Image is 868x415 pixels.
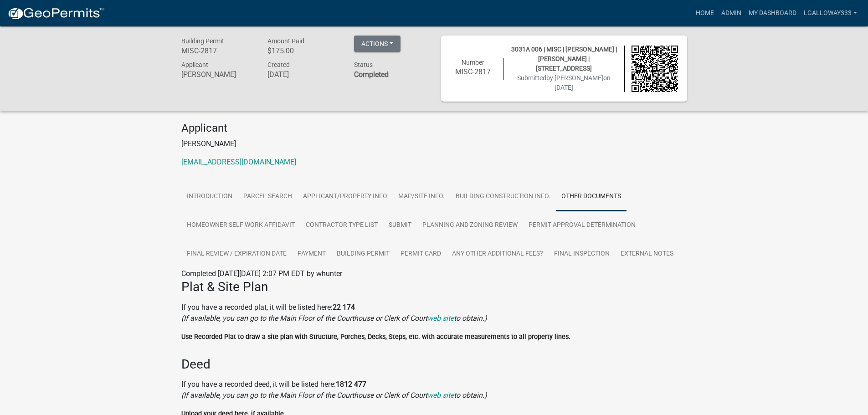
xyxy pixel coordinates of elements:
a: Final Review / Expiration Date [181,240,292,269]
a: Final Inspection [549,240,615,269]
i: (If available, you can go to the Main Floor of the Courthouse or Clerk of Court [181,314,427,323]
a: Permit Card [395,240,447,269]
h6: [PERSON_NAME] [181,70,254,79]
h4: Applicant [181,122,687,135]
i: (If available, you can go to the Main Floor of the Courthouse or Clerk of Court [181,391,427,400]
a: Applicant/Property Info [298,182,393,211]
a: web site [427,314,454,323]
a: Parcel search [238,182,298,211]
p: [PERSON_NAME] [181,138,687,149]
h3: Deed [181,357,687,372]
h6: $175.00 [267,46,340,55]
strong: 22 174 [333,303,355,312]
span: Amount Paid [267,37,304,45]
span: Applicant [181,61,208,68]
a: My Dashboard [745,5,800,22]
a: Other Documents [556,182,627,211]
a: Submit [383,211,417,240]
a: Building Construction Info. [450,182,556,211]
strong: 1812 477 [336,380,366,389]
span: Building Permit [181,37,224,45]
h6: [DATE] [267,70,340,79]
span: Completed [DATE][DATE] 2:07 PM EDT by whunter [181,269,342,278]
a: External Notes [615,240,679,269]
strong: Completed [354,70,389,79]
span: by [PERSON_NAME] [546,74,603,82]
label: Use Recorded Plat to draw a site plan with Structure, Porches, Decks, Steps, etc. with accurate m... [181,334,570,340]
a: Home [692,5,718,22]
a: Building Permit [331,240,395,269]
a: Contractor Type List [300,211,383,240]
span: Status [354,61,373,68]
span: 3031A 006 | MISC | [PERSON_NAME] | [PERSON_NAME] | [STREET_ADDRESS] [511,46,617,72]
p: If you have a recorded plat, it will be listed here: [181,302,687,324]
a: Permit Approval Determination [523,211,641,240]
a: Any other Additional Fees? [447,240,549,269]
span: Submitted on [DATE] [517,74,611,91]
img: QR code [632,46,678,92]
h6: MISC-2817 [450,67,497,76]
a: Payment [292,240,331,269]
span: Created [267,61,290,68]
a: Homeowner Self Work Affidavit [181,211,300,240]
i: to obtain.) [454,314,487,323]
a: Admin [718,5,745,22]
h6: MISC-2817 [181,46,254,55]
a: Map/Site Info. [393,182,450,211]
a: Introduction [181,182,238,211]
h3: Plat & Site Plan [181,279,687,295]
span: Number [462,59,484,66]
button: Actions [354,36,401,52]
a: Planning and Zoning Review [417,211,523,240]
p: If you have a recorded deed, it will be listed here: [181,379,687,401]
a: [EMAIL_ADDRESS][DOMAIN_NAME] [181,158,296,166]
a: web site [427,391,454,400]
a: lgalloway333 [800,5,861,22]
i: to obtain.) [454,391,487,400]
